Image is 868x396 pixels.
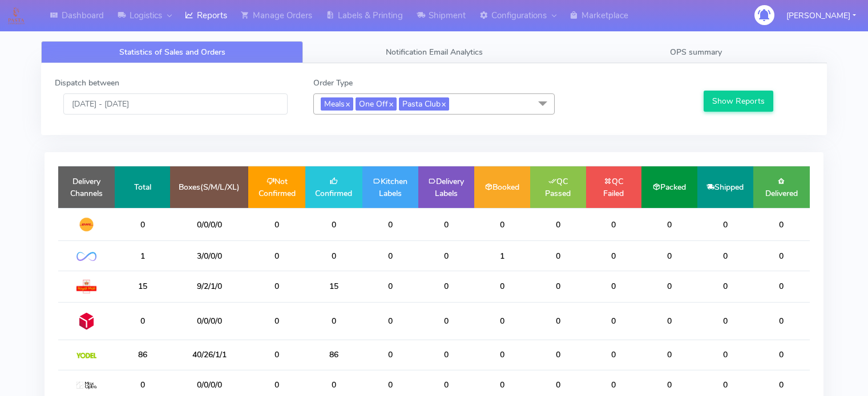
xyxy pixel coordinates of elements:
[248,166,305,208] td: Not Confirmed
[362,271,418,302] td: 0
[474,166,530,208] td: Booked
[530,302,586,340] td: 0
[388,97,393,109] a: x
[76,353,96,358] img: Yodel
[530,208,586,241] td: 0
[586,208,641,241] td: 0
[474,302,530,340] td: 0
[418,302,474,340] td: 0
[418,241,474,271] td: 0
[697,241,753,271] td: 0
[170,271,248,302] td: 9/2/1/0
[753,241,810,271] td: 0
[63,93,288,115] input: Pick the Daterange
[641,241,697,271] td: 0
[670,47,722,58] span: OPS summary
[586,271,641,302] td: 0
[76,217,96,232] img: DHL
[115,166,170,208] td: Total
[248,302,305,340] td: 0
[697,208,753,241] td: 0
[313,77,353,89] label: Order Type
[586,241,641,271] td: 0
[362,166,418,208] td: Kitchen Labels
[753,166,810,208] td: Delivered
[362,340,418,370] td: 0
[305,271,362,302] td: 15
[474,241,530,271] td: 1
[399,97,449,111] span: Pasta Club
[170,241,248,271] td: 3/0/0/0
[704,91,774,112] button: Show Reports
[418,166,474,208] td: Delivery Labels
[697,271,753,302] td: 0
[474,340,530,370] td: 0
[753,302,810,340] td: 0
[115,271,170,302] td: 15
[356,97,397,111] span: One Off
[305,340,362,370] td: 86
[76,252,96,262] img: OnFleet
[530,340,586,370] td: 0
[418,340,474,370] td: 0
[641,166,697,208] td: Packed
[530,166,586,208] td: QC Passed
[170,208,248,241] td: 0/0/0/0
[418,271,474,302] td: 0
[697,340,753,370] td: 0
[362,241,418,271] td: 0
[76,311,96,331] img: DPD
[305,241,362,271] td: 0
[641,208,697,241] td: 0
[170,166,248,208] td: Boxes(S/M/L/XL)
[641,340,697,370] td: 0
[697,166,753,208] td: Shipped
[248,340,305,370] td: 0
[362,208,418,241] td: 0
[115,208,170,241] td: 0
[248,271,305,302] td: 0
[170,340,248,370] td: 40/26/1/1
[305,166,362,208] td: Confirmed
[76,280,96,293] img: Royal Mail
[441,97,446,109] a: x
[248,208,305,241] td: 0
[345,97,350,109] a: x
[305,302,362,340] td: 0
[115,241,170,271] td: 1
[321,97,353,111] span: Meals
[530,241,586,271] td: 0
[248,241,305,271] td: 0
[418,208,474,241] td: 0
[753,208,810,241] td: 0
[119,47,225,58] span: Statistics of Sales and Orders
[386,47,483,58] span: Notification Email Analytics
[778,4,865,27] button: [PERSON_NAME]
[474,271,530,302] td: 0
[305,208,362,241] td: 0
[753,271,810,302] td: 0
[586,340,641,370] td: 0
[641,302,697,340] td: 0
[753,340,810,370] td: 0
[362,302,418,340] td: 0
[55,77,119,89] label: Dispatch between
[115,302,170,340] td: 0
[58,166,115,208] td: Delivery Channels
[641,271,697,302] td: 0
[697,302,753,340] td: 0
[115,340,170,370] td: 86
[586,166,641,208] td: QC Failed
[474,208,530,241] td: 0
[530,271,586,302] td: 0
[41,41,827,63] ul: Tabs
[76,382,96,390] img: MaxOptra
[170,302,248,340] td: 0/0/0/0
[586,302,641,340] td: 0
